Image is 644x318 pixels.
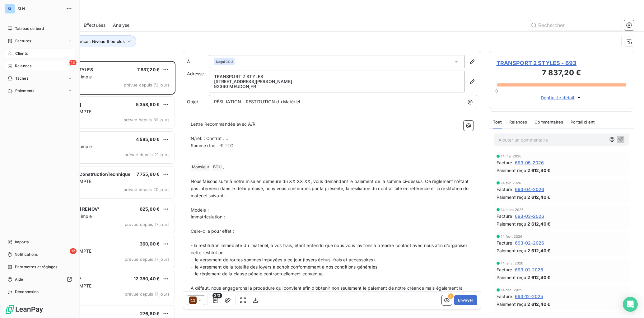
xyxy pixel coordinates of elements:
[15,264,57,270] span: Paramètres et réglages
[53,39,125,44] span: Niveau de relance : Niveau 6 ou plus
[15,51,28,56] span: Clients
[501,181,521,185] span: 14 avr. 2026
[15,63,31,69] span: Relances
[534,119,563,124] span: Commentaires
[124,152,170,157] span: prévue depuis 21 jours
[497,221,526,227] span: Paiement reçu
[15,26,44,31] span: Tableau de bord
[528,20,622,30] input: Rechercher
[501,288,523,292] span: 14 déc. 2025
[191,214,225,219] span: Immatriculation :
[137,171,160,177] span: 7 755,60 €
[541,94,575,101] span: Déplier le détail
[140,241,160,246] span: 360,00 €
[515,240,544,246] span: 693-02-2026
[497,186,514,193] span: Facture :
[124,187,170,192] span: prévue depuis 20 jours
[214,99,300,104] span: RÉSILIATION - RESTITUTION du Matériel
[212,164,222,171] span: BOU
[15,277,23,282] span: Aide
[497,159,514,166] span: Facture :
[497,293,514,300] span: Facture :
[44,171,131,177] span: SCT- Société de ConstructionTechnique
[497,247,526,254] span: Paiement reçu
[191,257,376,262] span: - le versement de toutes sommes impayées à ce jour (loyers échus, frais et accessoires).
[70,248,77,254] span: 12
[113,22,129,28] span: Analyse
[497,59,627,67] span: TRANSPORT 2 STYLES - 693
[187,71,207,76] span: Adresse :
[140,311,160,316] span: 276,80 €
[134,276,160,281] span: 12 380,40 €
[527,221,550,227] span: 2 612,40 €
[214,74,460,79] p: TRANSPORT 2 STYLES
[515,213,544,219] span: 693-03-2026
[497,240,514,246] span: Facture :
[15,239,29,245] span: Imports
[15,289,39,295] span: Déconnexion
[191,207,209,213] span: Modèle :
[216,59,233,64] span: Nagui BOU
[497,67,627,80] h3: 7 837,20 €
[527,194,550,200] span: 2 612,40 €
[125,292,170,297] span: prévue depuis 17 jours
[136,102,160,107] span: 5 358,60 €
[191,136,228,141] span: N/réf. : Contrat ….
[191,164,210,171] span: Monsieur
[501,208,524,212] span: 14 mars 2026
[509,119,527,124] span: Relances
[497,301,526,307] span: Paiement reçu
[136,137,160,142] span: 4 585,60 €
[17,6,62,11] span: SLN
[15,76,28,81] span: Tâches
[15,252,38,257] span: Notifications
[497,266,514,273] span: Facture :
[140,206,160,212] span: 625,60 €
[5,4,15,14] div: SL
[191,243,469,255] span: - la restitution immédiate du matériel, à vos frais, étant entendu que nous vous invitons à pre...
[187,58,209,65] label: À :
[571,119,595,124] span: Portail client
[501,235,523,238] span: 14 févr. 2026
[501,261,524,265] span: 14 janv. 2026
[527,167,550,174] span: 2 612,40 €
[191,271,324,276] span: - le règlement de la clause pénale contractuellement convenue.
[515,159,544,166] span: 693-05-2026
[497,213,514,219] span: Facture :
[191,179,470,198] span: Nous faisons suite à notre mise en demeure du XX XX XX, vous demandant le paiement de la somme c...
[191,264,379,269] span: - le versement de la totalité des loyers à échoir conformément à nos conditions générales.
[497,194,526,200] span: Paiement reçu
[137,67,160,72] span: 7 837,20 €
[527,301,550,307] span: 2 612,40 €
[497,167,526,174] span: Paiement reçu
[124,82,170,87] span: prévue depuis 73 jours
[44,35,136,47] button: Niveau de relance : Niveau 6 ou plus
[191,121,256,127] span: Lettre Recommandée avec A/R
[191,143,234,148] span: Somme due : € TTC
[84,22,106,28] span: Effectuées
[454,295,477,305] button: Envoyer
[191,285,464,305] span: A défaut, nous engagerons la procédure qui convient afin d’obtenir non seulement le paiement de n...
[493,119,502,124] span: Tout
[15,38,31,44] span: Factures
[212,293,222,298] span: 3/3
[187,99,201,104] span: Objet :
[214,84,460,89] p: 92360 MEUDON , FR
[515,186,544,193] span: 693-04-2026
[515,266,544,273] span: 693-01-2026
[5,274,74,284] a: Aide
[515,293,543,300] span: 693-12-2025
[69,60,77,65] span: 13
[30,61,175,318] div: grid
[539,94,584,101] button: Déplier le détail
[223,164,224,169] span: ,
[124,117,170,122] span: prévue depuis 39 jours
[497,274,526,281] span: Paiement reçu
[495,88,498,93] span: 0
[15,88,34,94] span: Paiements
[5,304,44,314] img: Logo LeanPay
[214,79,460,84] p: [STREET_ADDRESS][PERSON_NAME]
[501,154,522,158] span: 14 mai 2026
[527,274,550,281] span: 2 612,40 €
[125,222,170,227] span: prévue depuis 17 jours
